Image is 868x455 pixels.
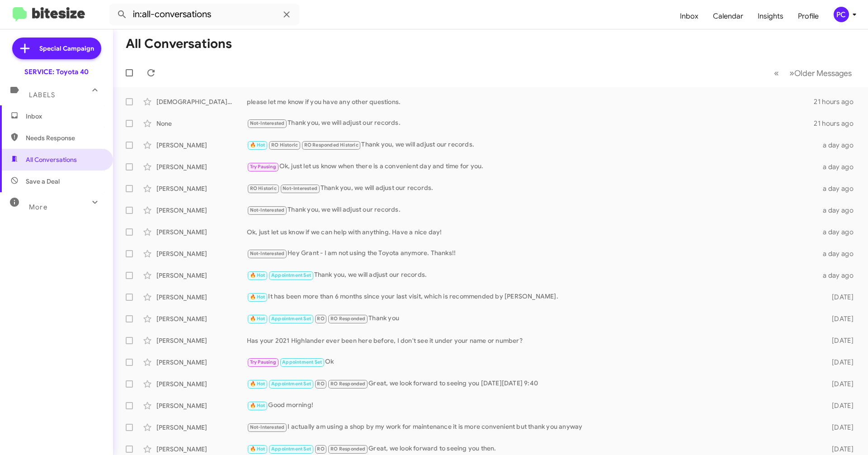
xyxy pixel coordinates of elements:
div: a day ago [817,249,861,258]
div: [DATE] [817,423,861,432]
input: Search [109,4,299,25]
span: « [774,67,779,79]
div: [PERSON_NAME] [156,141,247,150]
div: a day ago [817,227,861,237]
div: Great, we look forward to seeing you then. [247,444,817,454]
div: PC [834,7,849,22]
span: RO Responded [330,381,365,387]
div: [DATE] [817,314,861,323]
div: [PERSON_NAME] [156,314,247,323]
span: RO [317,316,324,322]
button: Previous [769,64,784,82]
div: [PERSON_NAME] [156,206,247,215]
div: [PERSON_NAME] [156,379,247,389]
div: [PERSON_NAME] [156,249,247,258]
div: [DATE] [817,358,861,367]
div: [DATE] [817,445,861,454]
div: I actually am using a shop by my work for maintenance it is more convenient but thank you anyway [247,422,817,432]
span: RO Responded Historic [304,142,359,148]
span: RO [317,381,324,387]
button: Next [784,64,857,82]
div: Ok [247,357,817,367]
div: Has your 2021 Highlander ever been here before, I don't see it under your name or number? [247,336,817,345]
span: Appointment Set [282,359,322,365]
span: Appointment Set [271,446,311,452]
div: Hey Grant - I am not using the Toyota anymore. Thanks!! [247,248,817,259]
span: RO [317,446,324,452]
h1: All Conversations [126,37,232,51]
span: More [29,203,47,211]
span: RO Historic [271,142,298,148]
span: 🔥 Hot [250,142,265,148]
div: [PERSON_NAME] [156,423,247,432]
div: 21 hours ago [814,119,861,128]
div: Thank you, we will adjust our records. [247,140,817,150]
span: 🔥 Hot [250,403,265,408]
a: Insights [750,3,791,29]
div: a day ago [817,162,861,171]
div: Ok, just let us know when there is a convenient day and time for you. [247,161,817,172]
div: [DATE] [817,336,861,345]
span: Older Messages [794,68,852,78]
div: Thank you [247,313,817,324]
div: [PERSON_NAME] [156,445,247,454]
span: Appointment Set [271,381,311,387]
a: Profile [791,3,826,29]
div: [DATE] [817,401,861,410]
div: [DATE] [817,293,861,302]
div: Ok, just let us know if we can help with anything. Have a nice day! [247,227,817,237]
div: Thank you, we will adjust our records. [247,118,814,128]
div: SERVICE: Toyota 40 [24,67,89,76]
div: It has been more than 6 months since your last visit, which is recommended by [PERSON_NAME]. [247,292,817,302]
span: Try Pausing [250,164,276,170]
div: Thank you, we will adjust our records. [247,205,817,215]
a: Inbox [673,3,706,29]
div: a day ago [817,271,861,280]
div: a day ago [817,206,861,215]
span: RO Responded [330,316,365,322]
span: Not-Interested [250,251,285,256]
span: RO Responded [330,446,365,452]
div: [PERSON_NAME] [156,271,247,280]
div: [DEMOGRAPHIC_DATA][PERSON_NAME] [156,97,247,106]
div: Great, we look forward to seeing you [DATE][DATE] 9:40 [247,379,817,389]
div: Good morning! [247,400,817,411]
div: [PERSON_NAME] [156,358,247,367]
div: a day ago [817,141,861,150]
div: Thank you, we will adjust our records. [247,183,817,194]
nav: Page navigation example [769,64,857,82]
div: Thank you, we will adjust our records. [247,270,817,280]
span: Needs Response [26,133,103,142]
div: [PERSON_NAME] [156,184,247,193]
span: 🔥 Hot [250,272,265,278]
div: [PERSON_NAME] [156,293,247,302]
span: 🔥 Hot [250,381,265,387]
span: Try Pausing [250,359,276,365]
button: PC [826,7,858,22]
div: [PERSON_NAME] [156,336,247,345]
div: [PERSON_NAME] [156,401,247,410]
div: 21 hours ago [814,97,861,106]
a: Calendar [706,3,750,29]
div: [DATE] [817,379,861,389]
a: Special Campaign [12,38,101,59]
div: please let me know if you have any other questions. [247,97,814,106]
span: RO Historic [250,185,277,191]
span: » [789,67,794,79]
div: [PERSON_NAME] [156,227,247,237]
span: Special Campaign [39,44,94,53]
div: None [156,119,247,128]
span: Labels [29,91,55,99]
span: Appointment Set [271,272,311,278]
span: Not-Interested [250,207,285,213]
span: All Conversations [26,155,77,164]
span: Appointment Set [271,316,311,322]
span: Not-Interested [250,120,285,126]
span: 🔥 Hot [250,294,265,300]
span: Inbox [26,112,103,121]
span: 🔥 Hot [250,446,265,452]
